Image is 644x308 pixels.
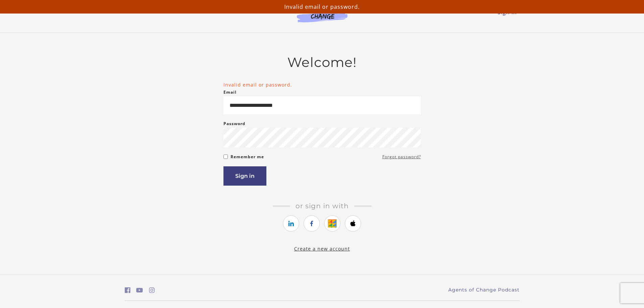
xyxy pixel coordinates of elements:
a: https://courses.thinkific.com/users/auth/google?ss%5Breferral%5D=&ss%5Buser_return_to%5D=&ss%5Bvi... [324,215,340,232]
a: Agents of Change Podcast [448,286,520,293]
button: Sign in [223,166,266,186]
a: https://courses.thinkific.com/users/auth/apple?ss%5Breferral%5D=&ss%5Buser_return_to%5D=&ss%5Bvis... [345,215,361,232]
label: Remember me [231,153,264,161]
a: https://courses.thinkific.com/users/auth/linkedin?ss%5Breferral%5D=&ss%5Buser_return_to%5D=&ss%5B... [283,215,299,232]
label: Password [223,120,245,128]
li: Invalid email or password. [223,81,421,88]
h2: Welcome! [223,54,421,70]
label: Email [223,88,237,96]
a: Forgot password? [382,153,421,161]
a: https://www.instagram.com/agentsofchangeprep/ (Open in a new window) [149,285,155,295]
i: https://www.youtube.com/c/AgentsofChangeTestPrepbyMeaganMitchell (Open in a new window) [136,287,143,293]
i: https://www.facebook.com/groups/aswbtestprep (Open in a new window) [125,287,130,293]
img: Agents of Change Logo [290,7,355,22]
a: https://www.facebook.com/groups/aswbtestprep (Open in a new window) [125,285,130,295]
span: Or sign in with [290,202,354,210]
a: https://www.youtube.com/c/AgentsofChangeTestPrepbyMeaganMitchell (Open in a new window) [136,285,143,295]
i: https://www.instagram.com/agentsofchangeprep/ (Open in a new window) [149,287,155,293]
a: https://courses.thinkific.com/users/auth/facebook?ss%5Breferral%5D=&ss%5Buser_return_to%5D=&ss%5B... [304,215,320,232]
p: Invalid email or password. [3,3,641,11]
a: Create a new account [294,245,350,252]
